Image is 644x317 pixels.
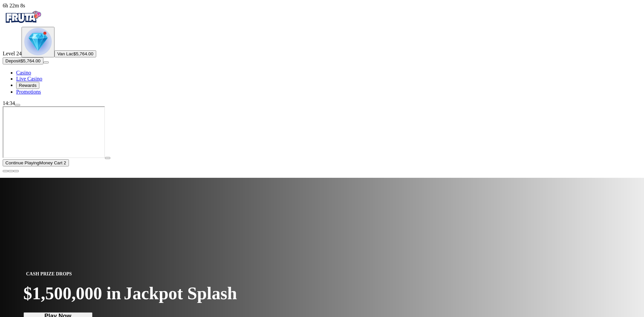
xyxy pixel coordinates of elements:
span: Van Lac [57,51,73,56]
a: gift-inverted iconPromotions [16,89,41,95]
span: Live Casino [16,76,42,82]
button: fullscreen icon [13,170,19,172]
a: diamond iconCasino [16,70,31,75]
span: $5,764.00 [21,58,40,63]
span: Level 24 [3,51,22,56]
button: chevron-down icon [8,170,13,172]
span: 14:34 [3,100,15,106]
a: poker-chip iconLive Casino [16,76,42,82]
span: CASH PRIZE DROPS [24,270,75,278]
button: Depositplus icon$5,764.00 [3,57,43,64]
img: Fruta [3,9,43,25]
span: Rewards [19,83,37,88]
button: menu [15,104,20,106]
button: reward iconRewards [16,82,39,89]
span: Continue Playing [5,160,39,165]
span: $1,500,000 in [24,283,121,303]
button: close icon [3,170,8,172]
span: Deposit [5,58,21,63]
iframe: Money Cart 2 [3,106,105,158]
a: Fruta [3,21,43,27]
span: Promotions [16,89,41,95]
button: level unlocked [22,27,54,57]
span: $5,764.00 [73,51,93,56]
span: Casino [16,70,31,75]
button: Van Lac$5,764.00 [54,50,96,57]
button: Continue PlayingMoney Cart 2 [3,159,69,166]
span: Jackpot Splash [124,285,237,302]
button: play icon [105,157,110,159]
span: user session time [3,3,25,8]
button: menu [43,61,49,63]
img: level unlocked [24,28,52,55]
span: Money Cart 2 [39,160,66,165]
nav: Primary [3,9,641,95]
